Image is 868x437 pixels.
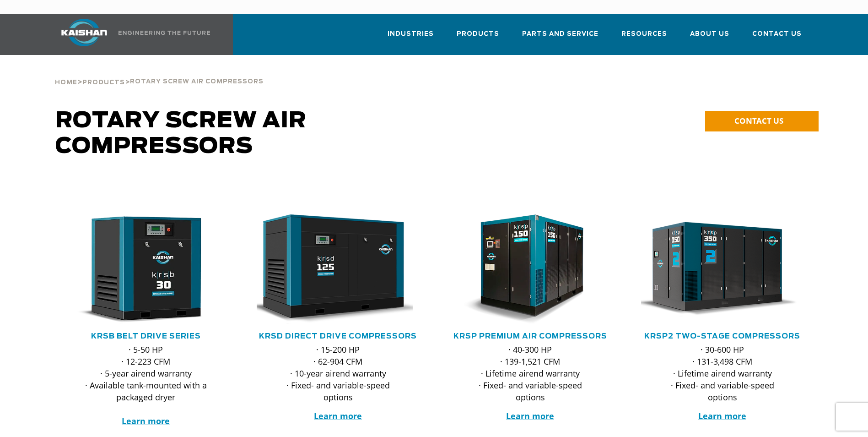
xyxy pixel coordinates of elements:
a: KRSP Premium Air Compressors [453,333,607,340]
img: krsp150 [442,214,605,324]
span: Rotary Screw Air Compressors [130,79,264,85]
a: Kaishan USA [50,14,212,55]
span: Products [82,80,125,86]
span: Contact Us [752,29,802,39]
a: KRSB Belt Drive Series [91,333,201,340]
a: KRSD Direct Drive Compressors [259,333,417,340]
img: krsb30 [58,214,221,324]
a: About Us [690,22,729,53]
a: KRSP2 Two-Stage Compressors [644,333,800,340]
div: krsb30 [65,214,227,324]
span: Home [55,80,77,86]
div: krsd125 [257,214,420,324]
a: Contact Us [752,22,802,53]
div: > > [55,55,264,90]
a: Learn more [122,415,170,426]
div: krsp150 [449,214,612,324]
span: Products [457,29,499,39]
p: · 40-300 HP · 139-1,521 CFM · Lifetime airend warranty · Fixed- and variable-speed options [467,344,593,403]
span: Resources [621,29,667,39]
a: Industries [388,22,434,53]
span: CONTACT US [734,115,783,126]
p: · 15-200 HP · 62-904 CFM · 10-year airend warranty · Fixed- and variable-speed options [275,344,401,403]
a: Products [457,22,499,53]
p: · 30-600 HP · 131-3,498 CFM · Lifetime airend warranty · Fixed- and variable-speed options [659,344,786,403]
a: CONTACT US [705,111,819,131]
a: Learn more [506,410,554,421]
a: Resources [621,22,667,53]
a: Parts and Service [522,22,598,53]
p: · 5-50 HP · 12-223 CFM · 5-year airend warranty · Available tank-mounted with a packaged dryer [83,344,209,427]
img: krsd125 [250,214,413,324]
span: Rotary Screw Air Compressors [55,110,307,158]
a: Learn more [698,410,746,421]
a: Learn more [314,410,362,421]
span: About Us [690,29,729,39]
a: Products [82,78,125,86]
img: kaishan logo [50,19,119,46]
span: Industries [388,29,434,39]
a: Home [55,78,77,86]
img: Engineering the future [119,31,210,35]
div: krsp350 [641,214,804,324]
img: krsp350 [634,214,797,324]
span: Parts and Service [522,29,598,39]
